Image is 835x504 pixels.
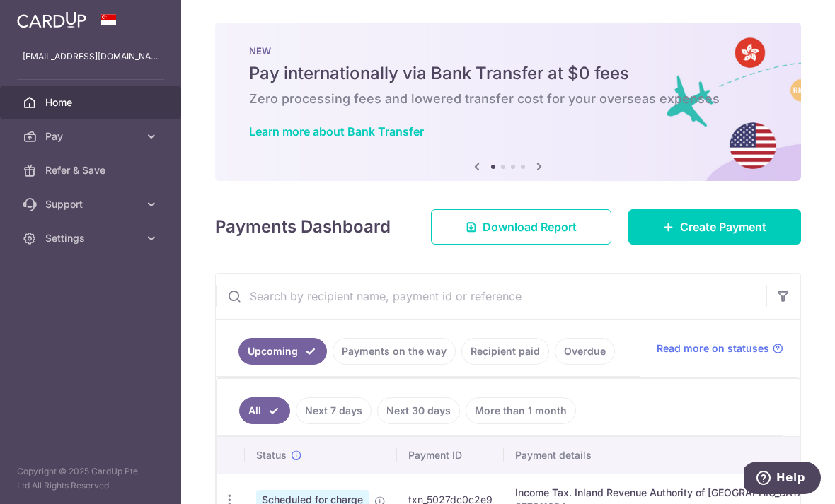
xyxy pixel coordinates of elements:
[238,338,327,365] a: Upcoming
[23,49,159,64] p: [EMAIL_ADDRESS][DOMAIN_NAME]
[483,218,577,235] span: Download Report
[45,163,139,177] span: Refer & Save
[45,197,139,211] span: Support
[17,11,86,28] img: CardUp
[377,397,460,424] a: Next 30 days
[296,397,372,424] a: Next 7 days
[680,218,766,235] span: Create Payment
[628,209,801,245] a: Create Payment
[216,274,766,319] input: Search by recipient name, payment id or reference
[249,124,424,139] a: Learn more about Bank Transfer
[657,341,769,356] span: Read more on statuses
[515,486,808,500] div: Income Tax. Inland Revenue Authority of [GEOGRAPHIC_DATA]
[239,397,290,424] a: All
[744,462,821,497] iframe: Opens a widget where you can find more information
[256,448,287,462] span: Status
[333,338,456,365] a: Payments on the way
[215,214,391,240] h4: Payments Dashboard
[504,437,819,474] th: Payment details
[45,231,139,245] span: Settings
[657,341,783,356] a: Read more on statuses
[431,209,611,245] a: Download Report
[45,129,139,143] span: Pay
[249,62,767,85] h5: Pay internationally via Bank Transfer at $0 fees
[466,397,576,424] a: More than 1 month
[461,338,549,365] a: Recipient paid
[397,437,504,474] th: Payment ID
[45,95,139,110] span: Home
[249,45,767,57] p: NEW
[215,23,801,181] img: Bank transfer banner
[249,90,767,107] h6: Zero processing fees and lowered transfer cost for your overseas expenses
[555,338,615,365] a: Overdue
